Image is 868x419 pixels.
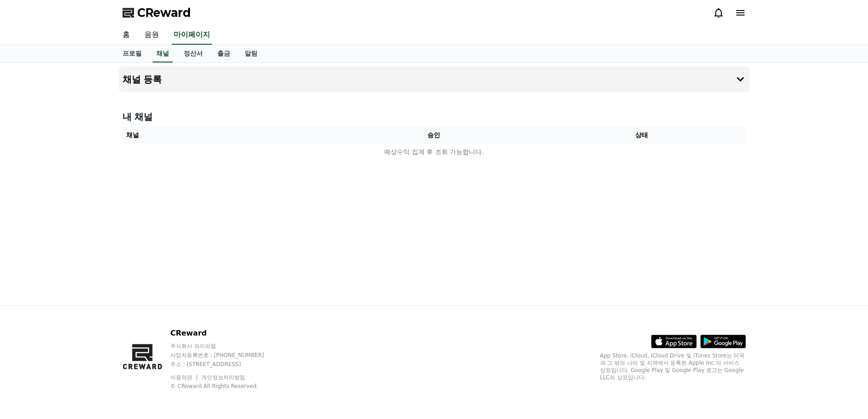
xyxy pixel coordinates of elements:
a: 마이페이지 [172,26,212,45]
a: 홈 [115,26,137,45]
a: 알림 [237,45,265,62]
p: 주소 : [STREET_ADDRESS] [170,361,282,368]
td: 예상수익 집계 후 조회 가능합니다. [123,144,746,160]
button: 채널 등록 [119,67,750,92]
p: CReward [170,328,282,339]
p: © CReward All Rights Reserved. [170,383,282,390]
p: App Store, iCloud, iCloud Drive 및 iTunes Store는 미국과 그 밖의 나라 및 지역에서 등록된 Apple Inc.의 서비스 상표입니다. Goo... [600,352,746,381]
p: 사업자등록번호 : [PHONE_NUMBER] [170,352,282,359]
th: 승인 [330,127,538,144]
a: 정산서 [176,45,210,62]
a: 개인정보처리방침 [201,374,245,381]
a: 이용약관 [170,374,199,381]
a: CReward [123,5,191,20]
h4: 채널 등록 [123,74,162,84]
th: 상태 [538,127,745,144]
th: 채널 [123,127,330,144]
a: 음원 [137,26,166,45]
h4: 내 채널 [123,110,746,123]
a: 출금 [210,45,237,62]
a: 채널 [153,45,173,62]
p: 주식회사 와이피랩 [170,342,282,350]
span: CReward [137,5,191,20]
a: 프로필 [115,45,149,62]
